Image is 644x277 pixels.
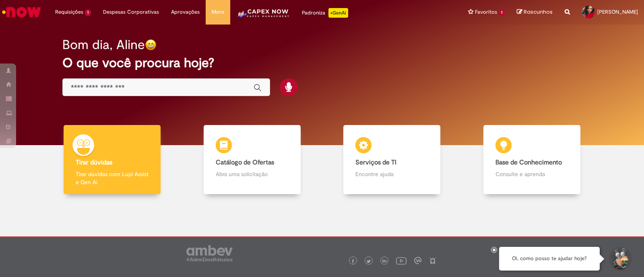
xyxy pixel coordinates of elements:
[76,158,112,166] b: Tirar dúvidas
[1,4,42,20] img: ServiceNow
[103,8,159,16] span: Despesas Corporativas
[55,8,83,16] span: Requisições
[62,56,582,70] h2: O que você procura hoje?
[182,125,322,195] a: Catálogo de Ofertas Abra uma solicitação
[597,8,638,15] span: [PERSON_NAME]
[171,8,200,16] span: Aprovações
[355,158,396,166] b: Serviços de TI
[517,8,553,16] a: Rascunhos
[499,9,505,16] span: 1
[62,38,145,52] h2: Bom dia, Aline
[414,257,421,264] img: logo_footer_workplace.png
[351,259,355,263] img: logo_footer_facebook.png
[355,170,428,178] p: Encontre ajuda
[367,259,371,263] img: logo_footer_twitter.png
[236,8,290,24] img: CapexLogo5.png
[462,125,602,195] a: Base de Conhecimento Consulte e aprenda
[216,170,289,178] p: Abra uma solicitação
[328,8,348,18] p: +GenAi
[216,158,274,166] b: Catálogo de Ofertas
[322,125,462,195] a: Serviços de TI Encontre ajuda
[186,245,233,261] img: logo_footer_ambev_rotulo_gray.png
[85,9,91,16] span: 1
[499,247,600,271] div: Oi, como posso te ajudar hoje?
[495,158,562,166] b: Base de Conhecimento
[429,257,436,264] img: logo_footer_naosei.png
[396,255,407,266] img: logo_footer_youtube.png
[495,170,568,178] p: Consulte e aprenda
[145,39,157,51] img: happy-face.png
[42,125,182,195] a: Tirar dúvidas Tirar dúvidas com Lupi Assist e Gen Ai
[212,8,224,16] span: More
[608,247,632,271] button: Iniciar Conversa de Suporte
[382,259,386,264] img: logo_footer_linkedin.png
[475,8,497,16] span: Favoritos
[524,8,553,16] span: Rascunhos
[302,8,348,18] div: Padroniza
[76,170,149,186] p: Tirar dúvidas com Lupi Assist e Gen Ai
